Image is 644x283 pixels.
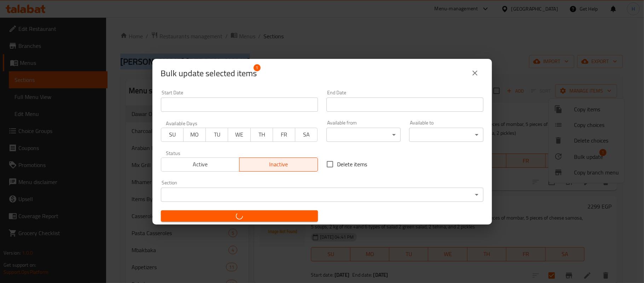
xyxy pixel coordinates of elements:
[276,129,292,140] span: FR
[242,159,315,170] span: Inactive
[209,129,225,140] span: TU
[164,129,181,140] span: SU
[254,64,261,71] span: 1
[205,128,228,142] button: TU
[161,188,483,202] div: ​
[161,128,184,142] button: SU
[273,128,295,142] button: FR
[254,129,270,140] span: TH
[409,128,483,142] div: ​
[186,129,203,140] span: MO
[164,159,237,170] span: Active
[337,160,367,168] span: Delete items
[298,129,315,140] span: SA
[161,157,240,172] button: Active
[183,128,206,142] button: MO
[161,68,257,79] span: Selected items count
[466,65,483,82] button: close
[228,128,250,142] button: WE
[250,128,273,142] button: TH
[295,128,318,142] button: SA
[239,157,318,172] button: Inactive
[231,129,248,140] span: WE
[326,128,401,142] div: ​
